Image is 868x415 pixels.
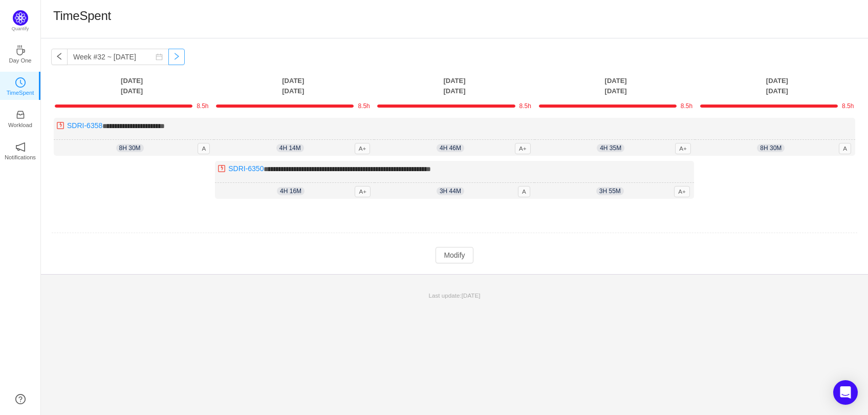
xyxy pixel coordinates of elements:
[56,121,64,130] img: 10304
[276,144,304,152] span: 4h 14m
[12,26,29,33] p: Quantify
[535,75,697,96] th: [DATE] [DATE]
[8,120,32,130] p: Workload
[15,48,26,58] a: icon: coffeeDay One
[355,186,371,197] span: A+
[7,88,34,97] p: TimeSpent
[697,75,858,96] th: [DATE] [DATE]
[212,75,374,96] th: [DATE] [DATE]
[53,8,111,24] h1: TimeSpent
[15,110,26,120] i: icon: inbox
[168,49,185,65] button: icon: right
[842,102,854,110] span: 8.5h
[515,143,531,154] span: A+
[67,49,169,65] input: Select a week
[5,153,36,162] p: Notifications
[437,187,464,195] span: 3h 44m
[833,380,858,405] div: Open Intercom Messenger
[597,144,624,152] span: 4h 35m
[355,143,371,154] span: A+
[15,80,26,91] a: icon: clock-circleTimeSpent
[51,49,68,65] button: icon: left
[596,187,624,195] span: 3h 55m
[437,144,464,152] span: 4h 46m
[277,187,305,195] span: 4h 16m
[429,292,481,299] span: Last update:
[15,145,26,155] a: icon: notificationNotifications
[839,143,851,154] span: A
[674,186,690,197] span: A+
[15,394,26,404] a: icon: question-circle
[218,164,226,173] img: 10304
[15,113,26,123] a: icon: inboxWorkload
[681,102,692,110] span: 8.5h
[15,77,26,88] i: icon: clock-circle
[198,143,210,154] span: A
[156,53,163,60] i: icon: calendar
[675,143,691,154] span: A+
[519,102,531,110] span: 8.5h
[51,75,212,96] th: [DATE] [DATE]
[436,247,473,263] button: Modify
[757,144,785,152] span: 8h 30m
[9,56,31,65] p: Day One
[518,186,530,197] span: A
[15,45,26,55] i: icon: coffee
[462,292,481,299] span: [DATE]
[13,10,28,26] img: Quantify
[228,164,264,173] a: SDRI-6350
[116,144,144,152] span: 8h 30m
[358,102,370,110] span: 8.5h
[15,142,26,152] i: icon: notification
[197,102,208,110] span: 8.5h
[67,121,102,130] a: SDRI-6358
[374,75,535,96] th: [DATE] [DATE]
